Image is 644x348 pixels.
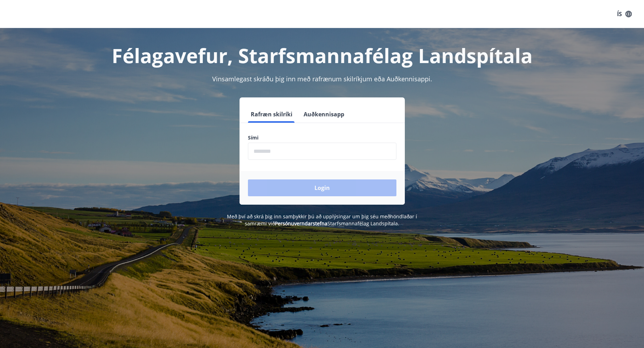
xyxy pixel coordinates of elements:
span: Með því að skrá þig inn samþykkir þú að upplýsingar um þig séu meðhöndlaðar í samræmi við Starfsm... [227,213,417,227]
button: ÍS [613,8,636,20]
button: Rafræn skilríki [248,106,295,123]
a: Persónuverndarstefna [275,220,327,227]
button: Auðkennisapp [301,106,347,123]
span: Vinsamlegast skráðu þig inn með rafrænum skilríkjum eða Auðkennisappi. [212,75,432,83]
label: Sími [248,134,396,141]
h1: Félagavefur, Starfsmannafélag Landspítala [78,42,566,69]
